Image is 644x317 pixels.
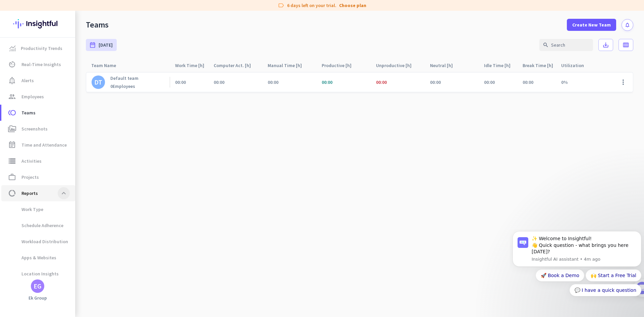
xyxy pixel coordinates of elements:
img: Insightful logo [13,11,62,37]
div: Computer Act. [h] [214,61,259,70]
input: Search [539,39,593,51]
a: Workload Distribution [1,233,75,250]
a: storageActivities [1,153,75,169]
span: Apps & Websites [7,250,56,266]
span: Alerts [21,76,34,85]
span: Location Insights [7,266,59,282]
i: notifications [625,22,630,28]
a: menu-itemProductivity Trends [1,40,75,56]
a: data_usageReportsexpand_less [1,185,75,201]
i: av_timer [8,60,16,68]
div: 00:00 [523,79,533,85]
span: Teams [21,109,36,117]
div: Break Time [h] [523,61,556,70]
a: Location Insights [1,266,75,282]
div: Teams [86,20,109,30]
a: Choose plan [339,2,366,9]
i: date_range [89,42,96,48]
span: 00:00 [322,79,332,85]
button: save_alt [598,39,613,51]
p: Default team [110,75,139,81]
div: DT [94,79,102,86]
div: Manual Time [h] [268,61,310,70]
span: Real-Time Insights [21,60,61,68]
span: Projects [21,173,39,181]
button: calendar_view_week [619,39,633,51]
a: tollTeams [1,105,75,121]
i: work_outline [8,173,16,181]
i: calendar_view_week [623,42,629,48]
span: Activities [21,157,42,165]
a: DTDefault team0Employees [92,75,139,89]
div: Productive [h] [322,61,360,70]
i: storage [8,157,16,165]
i: group [8,93,16,101]
span: Create New Team [572,21,611,28]
a: Apps & Websites [1,250,75,266]
a: work_outlineProjects [1,169,75,185]
div: Utilization [561,61,592,70]
i: toll [8,109,16,117]
a: notification_importantAlerts [1,72,75,89]
div: Employees [110,83,139,89]
span: Work Type [7,201,43,217]
button: more_vert [615,74,631,90]
img: menu-item [9,45,15,51]
div: 0% [556,72,610,92]
span: Productivity Trends [21,44,62,52]
div: EG [34,283,42,289]
div: Neutral [h] [430,61,461,70]
a: Work Type [1,201,75,217]
span: Employees [21,93,44,101]
span: 00:00 [175,79,186,85]
i: label [278,2,284,9]
span: Screenshots [21,125,48,133]
div: Idle Time [h] [484,61,517,70]
i: search [543,42,549,48]
button: notifications [622,19,633,31]
span: 00:00 [484,79,495,85]
i: notification_important [8,76,16,85]
a: groupEmployees [1,89,75,105]
span: Schedule Adherence [7,217,63,233]
div: Work Time [h] [175,61,208,70]
a: event_noteTime and Attendance [1,137,75,153]
span: 00:00 [376,79,387,85]
div: Team Name [91,61,124,70]
button: Create New Team [567,19,616,31]
span: 00:00 [214,79,224,85]
b: 0 [110,83,113,89]
span: 00:00 [430,79,441,85]
span: [DATE] [99,42,113,48]
a: Schedule Adherence [1,217,75,233]
span: Reports [21,189,38,197]
span: 00:00 [268,79,278,85]
i: save_alt [602,42,609,48]
a: perm_mediaScreenshots [1,121,75,137]
i: event_note [8,141,16,149]
div: Unproductive [h] [376,61,420,70]
i: perm_media [8,125,16,133]
a: av_timerReal-Time Insights [1,56,75,72]
button: expand_less [58,187,70,199]
span: Workload Distribution [7,233,68,250]
span: Time and Attendance [21,141,67,149]
i: data_usage [8,189,16,197]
